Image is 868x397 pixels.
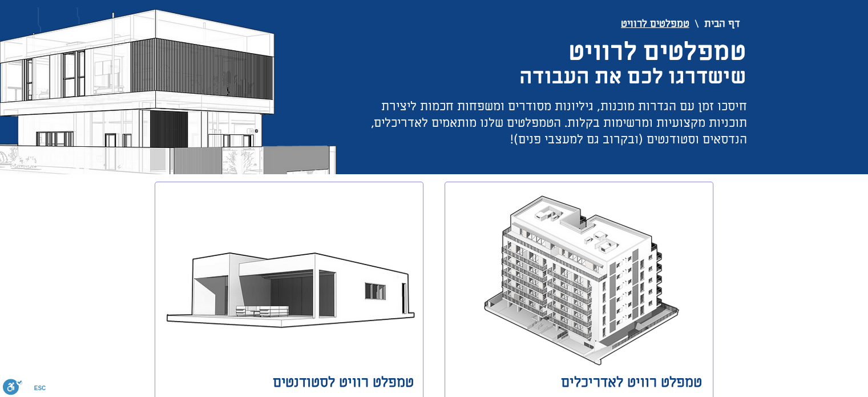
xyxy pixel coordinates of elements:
[478,195,680,366] img: בניין מגורים יונתן אלדד Revit Flow
[699,13,746,34] a: דף הבית
[160,240,417,332] img: וילה טמפלט רוויט יונתן אלדד
[561,373,702,392] a: טמפלט רוויט לאדריכלים
[438,12,746,35] nav: נתיב הניווט (breadcrumbs)
[273,373,414,392] a: טמפלט רוויט לסטודנטים
[371,98,747,147] span: חיסכו זמן עם הגדרות מוכנות, גיליונות מסודרים ומשפחות חכמות ליצירת תוכניות מקצועיות ומרשימות בקלות...
[621,17,689,30] span: טמפלטים לרוויט
[519,63,746,91] span: שישדרגו לכם את העבודה
[695,18,699,29] span: \
[568,35,746,69] span: טמפלטים לרוויט
[615,13,695,34] a: טמפלטים לרוויט
[704,17,740,30] span: דף הבית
